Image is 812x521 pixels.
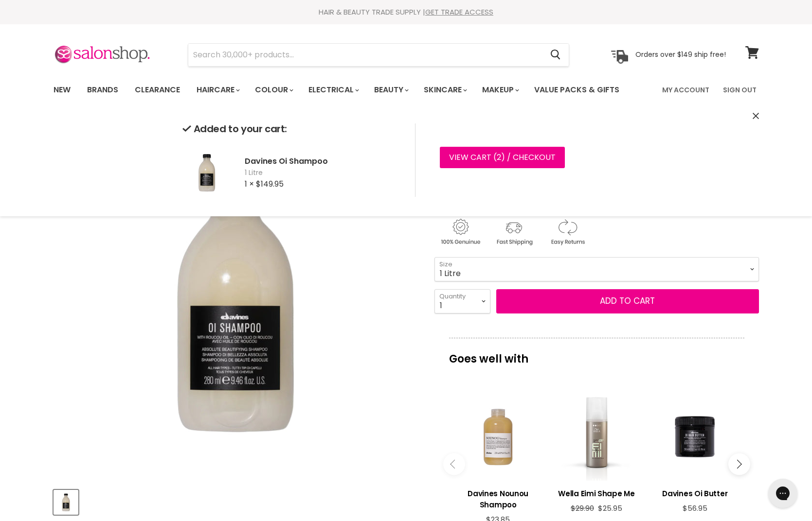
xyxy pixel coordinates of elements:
[41,7,771,17] div: HAIR & BEAUTY TRADE SUPPLY |
[182,148,231,197] img: Davines Oi Shampoo
[543,44,569,66] button: Search
[182,123,399,135] h2: Added to your cart:
[650,488,739,499] h3: Davines Oi Butter
[635,50,726,59] p: Orders over $149 ship free!
[454,481,542,515] a: View product:Davines Nounou Shampoo
[541,217,593,247] img: returns.gif
[434,289,490,313] select: Quantity
[189,80,246,100] a: Haircare
[46,76,642,104] ul: Main menu
[717,80,762,100] a: Sign Out
[527,80,627,100] a: Value Packs & Gifts
[434,217,486,247] img: genuine.gif
[454,488,542,510] h3: Davines Nounou Shampoo
[127,80,187,100] a: Clearance
[52,487,418,515] div: Product thumbnails
[598,503,622,513] span: $25.95
[46,80,78,100] a: New
[54,118,417,481] div: Davines Oi Shampoo image. Click or Scroll to Zoom.
[80,80,126,100] a: Brands
[683,503,707,513] span: $56.95
[488,217,540,247] img: shipping.gif
[552,488,641,499] h3: Wella Eimi Shape Me
[552,481,641,504] a: View product:Wella Eimi Shape Me
[475,80,525,100] a: Makeup
[496,289,759,313] button: Add to cart
[367,80,415,100] a: Beauty
[301,80,365,100] a: Electrical
[571,503,594,513] span: $29.90
[416,80,473,100] a: Skincare
[650,481,739,504] a: View product:Davines Oi Butter
[245,178,254,190] span: 1 ×
[245,156,399,166] h2: Davines Oi Shampoo
[440,147,565,168] a: View cart (2) / Checkout
[753,111,759,122] button: Close
[188,44,543,66] input: Search
[248,80,299,100] a: Colour
[449,338,744,370] p: Goes well with
[497,152,501,163] span: 2
[54,491,77,514] img: Davines Oi Shampoo
[245,168,399,178] span: 1 Litre
[54,490,78,515] button: Davines Oi Shampoo
[188,43,569,67] form: Product
[256,178,284,190] span: $149.95
[763,475,802,511] iframe: Gorgias live chat messenger
[425,7,493,17] a: GET TRADE ACCESS
[41,76,771,104] nav: Main
[656,80,715,100] a: My Account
